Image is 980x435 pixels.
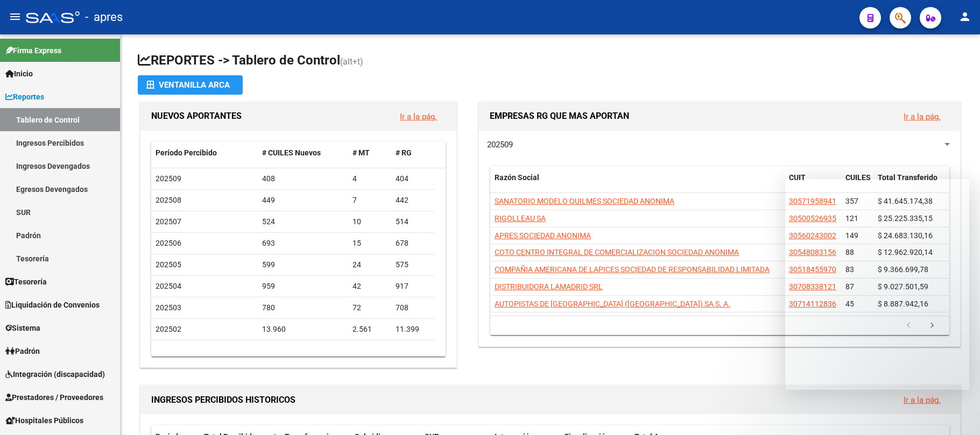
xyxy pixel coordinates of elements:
[352,259,387,271] div: 24
[5,345,40,357] span: Padrón
[495,173,539,182] span: Razón Social
[262,194,344,206] div: 449
[352,237,387,249] div: 15
[789,173,806,182] span: CUIT
[262,323,344,336] div: 13.960
[151,111,242,121] span: NUEVOS APORTANTES
[396,259,430,271] div: 575
[495,214,546,223] span: RIGOLLEAU SA
[785,166,841,202] datatable-header-cell: CUIT
[391,141,434,165] datatable-header-cell: # RG
[396,216,430,228] div: 514
[5,322,40,334] span: Sistema
[146,75,234,95] div: Ventanilla ARCA
[262,280,344,293] div: 959
[156,217,181,226] span: 202507
[873,166,949,202] datatable-header-cell: Total Transferido
[262,148,321,157] span: # CUILES Nuevos
[156,260,181,269] span: 202505
[785,179,969,390] iframe: Intercom live chat mensaje
[156,174,181,183] span: 202509
[396,237,430,249] div: 678
[845,173,871,182] span: CUILES
[396,194,430,206] div: 442
[258,141,348,165] datatable-header-cell: # CUILES Nuevos
[490,111,629,121] span: EMPRESAS RG QUE MAS APORTAN
[943,398,969,424] iframe: Intercom live chat
[151,141,258,165] datatable-header-cell: Período Percibido
[352,173,387,185] div: 4
[895,390,949,410] button: Ir a la pág.
[85,5,123,29] span: - apres
[5,391,103,403] span: Prestadores / Proveedores
[156,148,217,157] span: Período Percibido
[138,75,243,95] button: Ventanilla ARCA
[156,196,181,204] span: 202508
[895,106,949,126] button: Ir a la pág.
[495,248,739,256] span: COTO CENTRO INTEGRAL DE COMERCIALIZACION SOCIEDAD ANONIMA
[878,173,937,182] span: Total Transferido
[5,299,100,311] span: Liquidación de Convenios
[9,10,22,23] mat-icon: menu
[5,368,105,380] span: Integración (discapacidad)
[396,302,430,314] div: 708
[352,280,387,293] div: 42
[156,239,181,247] span: 202506
[151,395,295,405] span: INGRESOS PERCIBIDOS HISTORICOS
[352,302,387,314] div: 72
[904,112,941,122] a: Ir a la pág.
[138,52,963,70] h1: REPORTES -> Tablero de Control
[262,259,344,271] div: 599
[352,216,387,228] div: 10
[352,194,387,206] div: 7
[396,173,430,185] div: 404
[495,265,770,274] span: COMPAÑIA AMERICANA DE LAPICES SOCIEDAD DE RESPONSABILIDAD LIMITADA
[156,325,181,333] span: 202502
[396,148,412,157] span: # RG
[904,395,941,405] a: Ir a la pág.
[156,282,181,290] span: 202504
[262,173,344,185] div: 408
[262,216,344,228] div: 524
[5,91,44,103] span: Reportes
[391,106,446,126] button: Ir a la pág.
[262,237,344,249] div: 693
[352,148,370,157] span: # MT
[396,280,430,293] div: 917
[156,303,181,312] span: 202503
[495,231,591,240] span: APRES SOCIEDAD ANONIMA
[340,56,363,67] span: (alt+t)
[495,282,603,291] span: DISTRIBUIDORA LAMADRID SRL
[958,10,971,23] mat-icon: person
[495,299,730,308] span: AUTOPISTAS DE [GEOGRAPHIC_DATA] ([GEOGRAPHIC_DATA]) SA S. A.
[352,323,387,336] div: 2.561
[5,415,83,426] span: Hospitales Públicos
[841,166,873,202] datatable-header-cell: CUILES
[487,140,513,149] span: 202509
[5,68,33,80] span: Inicio
[495,197,674,205] span: SANATORIO MODELO QUILMES SOCIEDAD ANONIMA
[262,302,344,314] div: 780
[348,141,391,165] datatable-header-cell: # MT
[396,323,430,336] div: 11.399
[5,45,61,56] span: Firma Express
[490,166,785,202] datatable-header-cell: Razón Social
[400,112,437,122] a: Ir a la pág.
[5,276,47,288] span: Tesorería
